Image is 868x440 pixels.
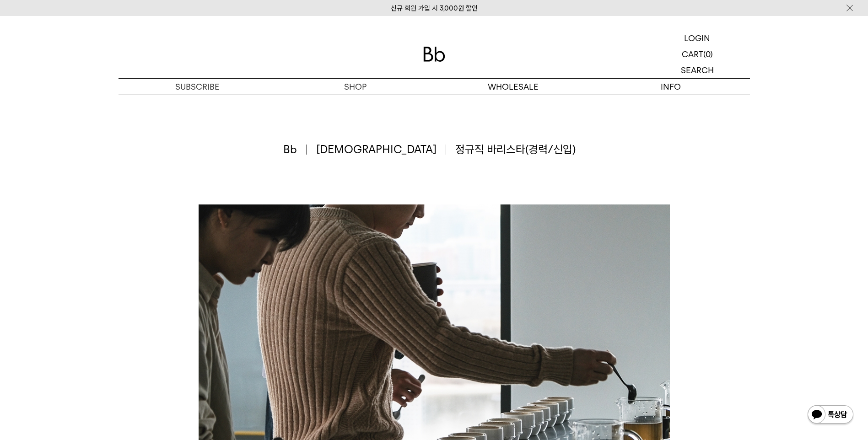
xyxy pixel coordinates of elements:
p: CART [682,46,703,62]
img: 카카오톡 채널 1:1 채팅 버튼 [807,404,854,426]
p: LOGIN [684,30,710,46]
p: WHOLESALE [434,79,592,95]
a: SHOP [276,79,434,95]
span: [DEMOGRAPHIC_DATA] [316,142,447,157]
a: CART (0) [645,46,750,62]
img: 로고 [423,47,445,62]
p: SEARCH [681,62,714,78]
span: 정규직 바리스타(경력/신입) [455,142,576,157]
a: LOGIN [645,30,750,46]
a: SUBSCRIBE [119,79,276,95]
p: INFO [592,79,750,95]
a: 신규 회원 가입 시 3,000원 할인 [391,4,478,12]
p: (0) [703,46,713,62]
span: Bb [283,142,307,157]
